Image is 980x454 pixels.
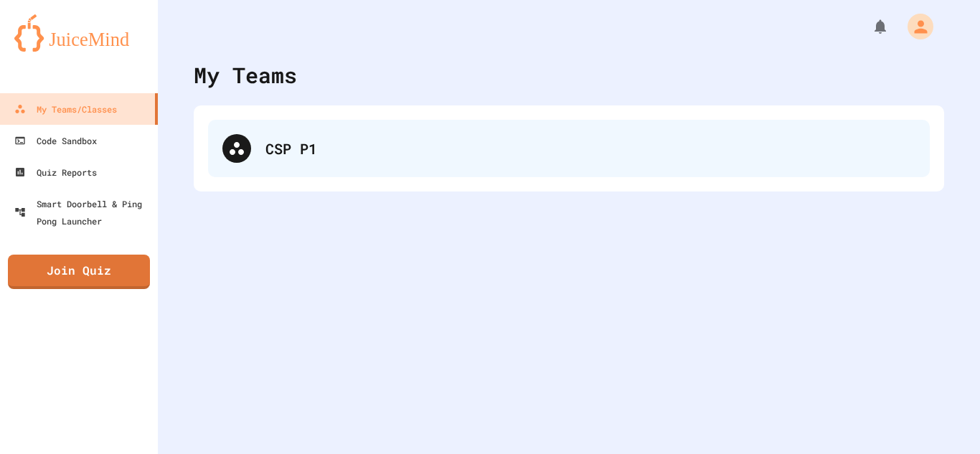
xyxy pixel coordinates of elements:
div: Quiz Reports [14,164,97,181]
div: My Teams/Classes [14,100,117,118]
div: My Account [892,10,937,43]
div: Smart Doorbell & Ping Pong Launcher [14,195,152,230]
div: My Teams [194,59,297,91]
div: My Notifications [845,14,892,39]
div: CSP P1 [265,138,915,159]
img: logo-orange.svg [14,14,143,52]
div: Code Sandbox [14,132,97,149]
div: CSP P1 [208,120,930,177]
a: Join Quiz [8,255,150,289]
